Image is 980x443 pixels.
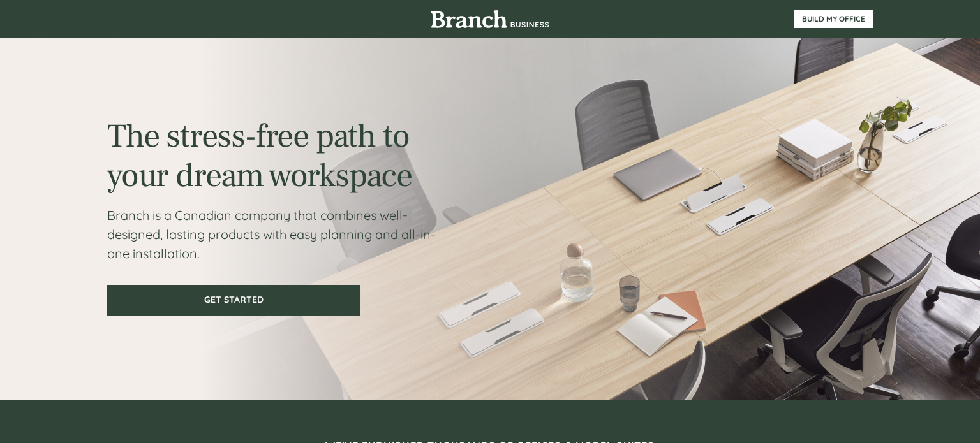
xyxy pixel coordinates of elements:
a: BUILD MY OFFICE [794,10,873,28]
span: GET STARTED [108,294,359,305]
span: The stress-free path to your dream workspace [107,115,412,197]
span: BUILD MY OFFICE [794,15,873,24]
a: GET STARTED [107,285,360,316]
span: Branch is a Canadian company that combines well-designed, lasting products with easy planning and... [107,207,436,261]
